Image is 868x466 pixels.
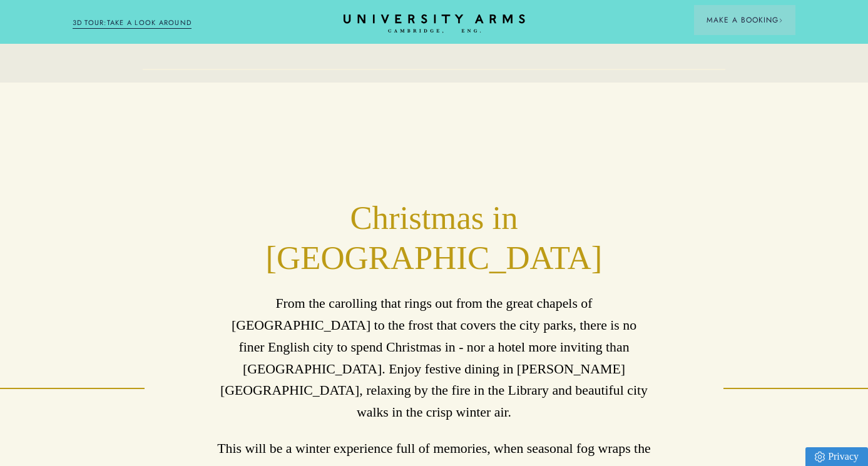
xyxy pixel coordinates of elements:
button: Make a BookingArrow icon [694,5,795,35]
span: Make a Booking [707,14,783,26]
a: Privacy [805,447,868,466]
a: Home [344,14,525,34]
h2: Christmas in [GEOGRAPHIC_DATA] [217,198,651,278]
img: Arrow icon [779,18,783,23]
img: Privacy [815,452,825,462]
a: 3D TOUR:TAKE A LOOK AROUND [73,18,192,29]
p: From the carolling that rings out from the great chapels of [GEOGRAPHIC_DATA] to the frost that c... [217,293,651,423]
